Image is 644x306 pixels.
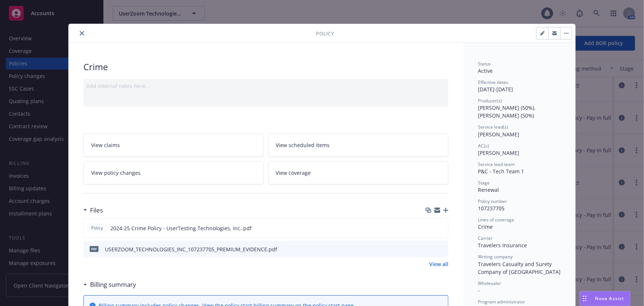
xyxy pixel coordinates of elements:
[83,133,264,157] a: View claims
[316,30,334,37] span: Policy
[478,186,499,193] span: Renewal
[478,242,527,249] span: Travelers Insurance
[478,235,493,241] span: Carrier
[268,161,449,184] a: View coverage
[478,205,504,212] span: 107237705
[595,295,624,302] span: Nova Assist
[478,299,525,305] span: Program administrator
[478,168,524,175] span: P&C - Tech Team 1
[90,246,99,252] span: pdf
[478,287,480,294] span: -
[90,225,104,231] span: Policy
[478,131,519,138] span: [PERSON_NAME]
[478,198,507,204] span: Policy number
[429,260,448,268] a: View all
[276,141,330,149] span: View scheduled items
[83,280,136,289] div: Billing summary
[86,82,445,90] div: Add internal notes here...
[478,217,514,223] span: Lines of coverage
[478,254,513,260] span: Writing company
[110,224,252,232] span: 2024-25 Crime Policy - UserTesting Technologies, Inc..pdf
[83,205,103,215] div: Files
[580,292,589,306] div: Drag to move
[478,143,489,149] span: AC(s)
[478,61,491,67] span: Status
[83,61,448,73] div: Crime
[438,224,445,232] button: preview file
[478,223,493,230] span: Crime
[478,280,501,286] span: Wholesaler
[478,98,502,104] span: Producer(s)
[91,169,141,177] span: View policy changes
[78,29,86,38] button: close
[478,180,490,186] span: Stage
[478,161,515,167] span: Service lead team
[478,124,508,130] span: Service lead(s)
[580,291,631,306] button: Nova Assist
[105,245,277,253] div: USERZOOM_TECHNOLOGIES_INC_107237705_PREMIUM_EVIDENCE.pdf
[478,104,537,119] span: [PERSON_NAME] (50%), [PERSON_NAME] (50%)
[478,261,561,275] span: Travelers Casualty and Surety Company of [GEOGRAPHIC_DATA]
[427,224,433,232] button: download file
[90,205,103,215] h3: Files
[478,79,561,93] div: [DATE] - [DATE]
[83,161,264,184] a: View policy changes
[268,133,449,157] a: View scheduled items
[478,149,519,156] span: [PERSON_NAME]
[91,141,120,149] span: View claims
[90,280,136,289] h3: Billing summary
[478,67,493,74] span: Active
[439,245,445,253] button: preview file
[478,79,508,85] span: Effective dates
[427,245,433,253] button: download file
[276,169,311,177] span: View coverage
